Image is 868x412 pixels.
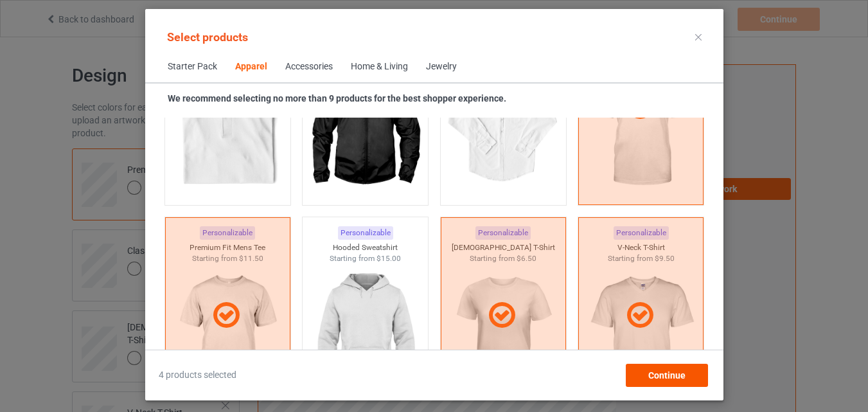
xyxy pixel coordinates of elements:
[445,55,560,199] img: regular.jpg
[159,369,236,382] span: 4 products selected
[337,226,393,240] div: Personalizable
[351,60,408,73] div: Home & Living
[167,30,248,44] span: Select products
[303,242,428,253] div: Hooded Sweatshirt
[170,55,285,199] img: regular.jpg
[303,253,428,264] div: Starting from
[308,55,423,199] img: regular.jpg
[308,264,423,408] img: regular.jpg
[376,254,401,263] span: $15.00
[648,370,685,381] span: Continue
[625,364,707,387] div: Continue
[168,93,506,103] strong: We recommend selecting no more than 9 products for the best shopper experience.
[285,60,333,73] div: Accessories
[235,60,267,73] div: Apparel
[159,51,226,82] span: Starter Pack
[426,60,457,73] div: Jewelry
